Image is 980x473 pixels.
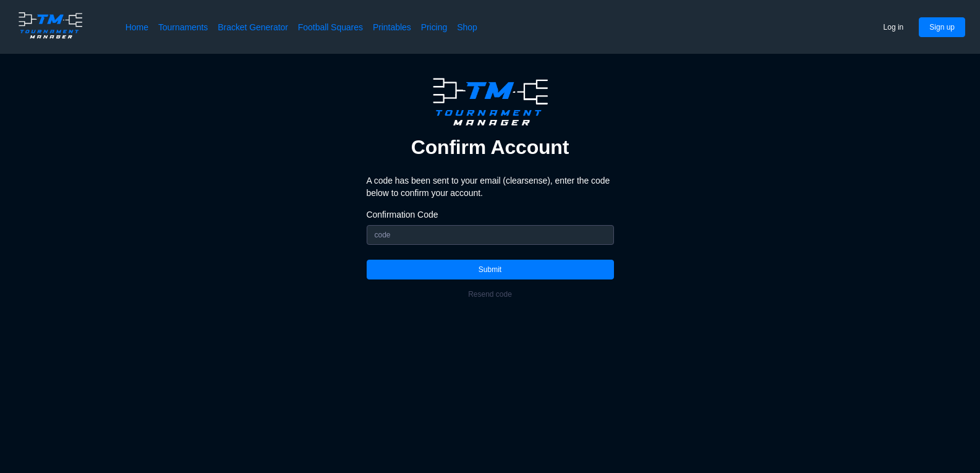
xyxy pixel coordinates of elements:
img: logo.ffa97a18e3bf2c7d.png [426,74,555,130]
button: Log in [873,17,914,37]
a: Tournaments [158,21,208,33]
button: Submit [367,260,614,279]
input: code [367,225,614,245]
h2: Confirm Account [411,135,569,160]
a: Home [126,21,148,33]
img: logo.ffa97a18e3bf2c7d.png [15,10,86,41]
a: Printables [373,21,411,33]
button: Sign up [919,17,965,37]
label: Confirmation Code [367,209,614,220]
a: Football Squares [298,21,363,33]
button: Resend code [458,284,522,304]
span: A code has been sent to your email ( clearsense ), enter the code below to confirm your account. [367,176,610,198]
a: Bracket Generator [218,21,288,33]
a: Pricing [421,21,447,33]
a: Shop [457,21,477,33]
